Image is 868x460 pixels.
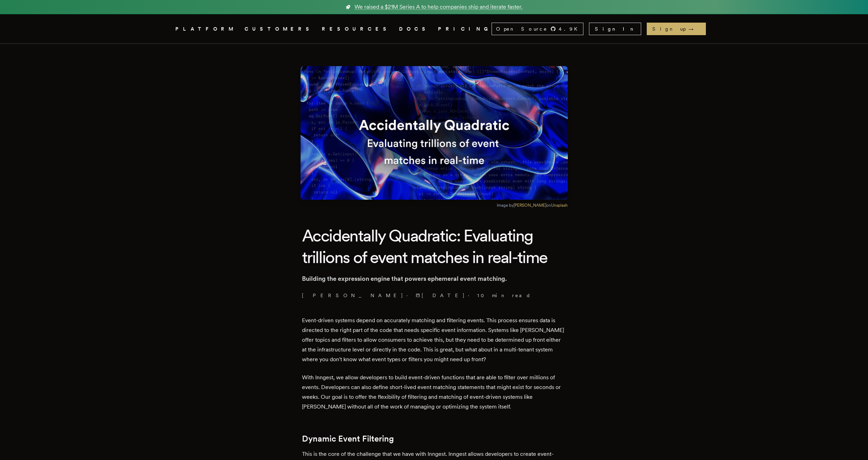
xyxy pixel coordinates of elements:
[355,3,523,11] span: We raised a $21M Series A to help companies ship and iterate faster.
[416,292,465,299] span: [DATE]
[322,25,391,33] button: RESOURCES
[513,203,546,208] a: [PERSON_NAME]
[496,25,548,32] span: Open Source
[589,23,641,35] a: Sign In
[438,25,492,33] a: PRICING
[302,292,566,299] p: · ·
[302,373,566,412] p: With Inngest, we allow developers to build event-driven functions that are able to filter over mi...
[245,25,313,33] a: CUSTOMERS
[477,292,531,299] span: 10 min read
[156,14,712,43] nav: Global
[399,25,430,33] a: DOCS
[688,25,700,32] span: →
[559,25,582,32] span: 4.9 K
[551,203,568,208] a: Unsplash
[302,434,566,444] h2: Dynamic Event Filtering
[302,225,566,268] h1: Accidentally Quadratic: Evaluating trillions of event matches in real-time
[302,316,566,364] p: Event-driven systems depend on accurately matching and filtering events. This process ensures dat...
[175,25,236,33] button: PLATFORM
[302,292,404,299] a: [PERSON_NAME]
[647,23,706,35] a: Sign up
[497,203,568,208] figcaption: Image by on
[302,274,566,284] p: Building the expression engine that powers ephemeral event matching.
[301,66,568,200] img: Featured image for Accidentally Quadratic: Evaluating trillions of event matches in real-time blo...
